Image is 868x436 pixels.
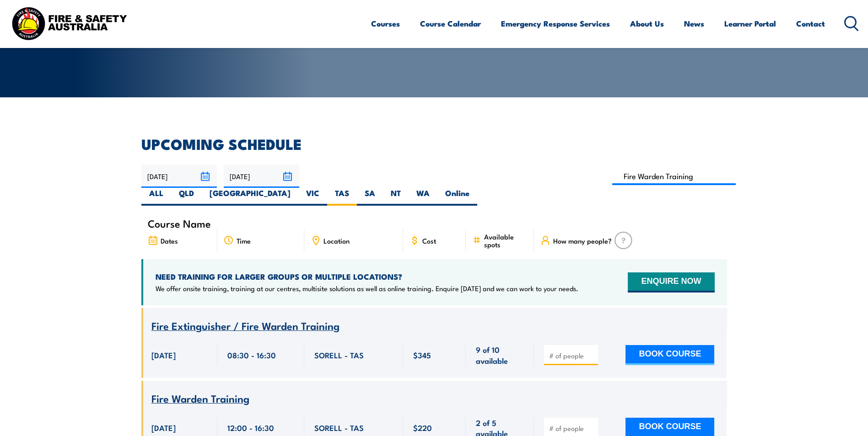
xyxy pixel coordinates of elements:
[437,188,477,206] label: Online
[383,188,409,206] label: NT
[148,219,211,227] span: Course Name
[151,393,249,404] a: Fire Warden Training
[553,237,612,245] span: How many people?
[171,188,202,206] label: QLD
[156,284,578,293] p: We offer onsite training, training at our centres, multisite solutions as well as online training...
[156,271,578,282] h4: NEED TRAINING FOR LARGER GROUPS OR MULTIPLE LOCATIONS?
[141,137,727,150] h2: UPCOMING SCHEDULE
[420,11,481,36] a: Course Calendar
[161,237,178,245] span: Dates
[413,422,432,433] span: $220
[549,424,595,433] input: # of people
[237,237,251,245] span: Time
[151,320,340,332] a: Fire Extinguisher / Fire Warden Training
[227,422,274,433] span: 12:00 - 16:30
[724,11,776,36] a: Learner Portal
[151,422,176,433] span: [DATE]
[612,167,736,185] input: Search Course
[628,272,714,292] button: ENQUIRE NOW
[684,11,704,36] a: News
[501,11,610,36] a: Emergency Response Services
[224,165,299,188] input: To date
[298,188,327,206] label: VIC
[796,11,825,36] a: Contact
[409,188,437,206] label: WA
[141,188,171,206] label: ALL
[323,237,350,245] span: Location
[314,350,364,360] span: SORELL - TAS
[630,11,664,36] a: About Us
[227,350,276,360] span: 08:30 - 16:30
[151,390,249,406] span: Fire Warden Training
[422,237,436,245] span: Cost
[314,422,364,433] span: SORELL - TAS
[549,351,595,360] input: # of people
[141,165,217,188] input: From date
[151,318,340,333] span: Fire Extinguisher / Fire Warden Training
[413,350,431,360] span: $345
[202,188,298,206] label: [GEOGRAPHIC_DATA]
[476,344,524,366] span: 9 of 10 available
[625,345,714,365] button: BOOK COURSE
[371,11,400,36] a: Courses
[357,188,383,206] label: SA
[327,188,357,206] label: TAS
[151,350,176,360] span: [DATE]
[484,233,528,248] span: Available spots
